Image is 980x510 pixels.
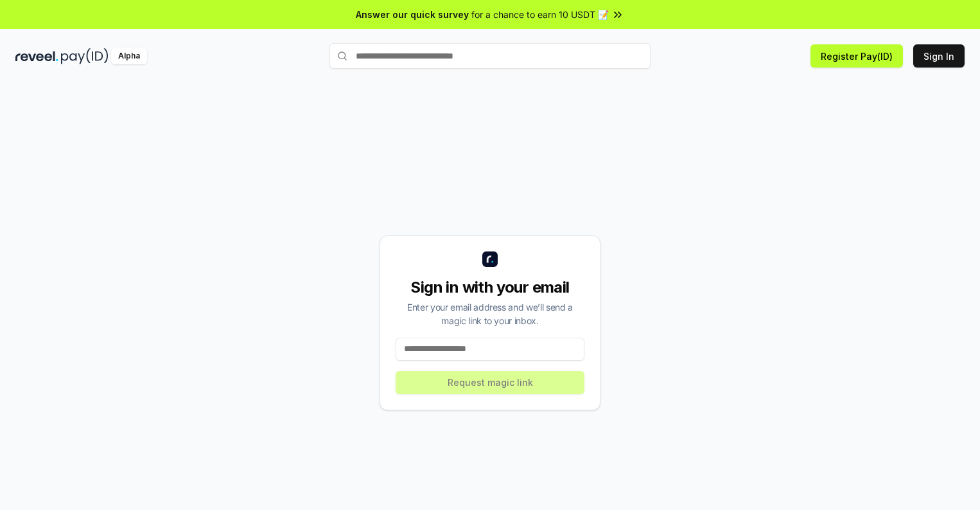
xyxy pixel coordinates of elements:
button: Sign In [913,44,965,68]
button: Register Pay(ID) [810,44,903,68]
div: Alpha [111,48,147,64]
div: Enter your email address and we’ll send a magic link to your inbox. [396,300,584,327]
img: logo_small [482,251,498,267]
img: reveel_dark [15,48,58,64]
span: Answer our quick survey [356,8,469,21]
div: Sign in with your email [396,277,584,298]
img: pay_id [61,48,109,64]
span: for a chance to earn 10 USDT 📝 [471,8,609,21]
